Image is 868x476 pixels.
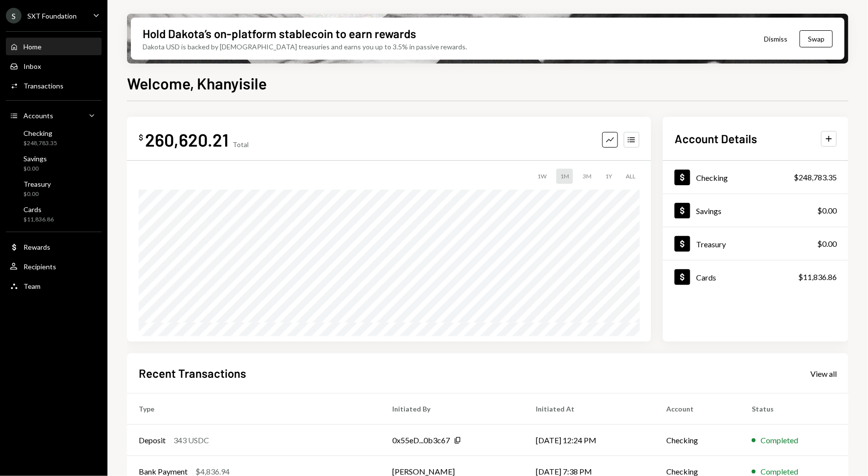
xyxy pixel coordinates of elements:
h2: Account Details [675,130,757,147]
button: Dismiss [752,27,800,50]
div: View all [810,369,837,379]
th: Initiated At [525,393,655,425]
a: Rewards [6,238,102,256]
th: Status [740,393,848,425]
div: Cards [23,205,54,214]
a: Cards$11,836.86 [6,202,102,226]
div: Cards [696,273,716,282]
div: $0.00 [23,190,51,198]
th: Initiated By [381,393,524,425]
a: Savings$0.00 [6,151,102,175]
h1: Welcome, Khanyisile [127,73,267,93]
a: Checking$248,783.35 [663,161,848,194]
div: Rewards [23,243,50,251]
a: Treasury$0.00 [663,227,848,260]
div: Checking [696,173,728,182]
div: $248,783.35 [794,172,837,183]
div: Transactions [23,82,64,90]
a: Savings$0.00 [663,194,848,227]
td: Checking [655,425,740,456]
div: 343 USDC [173,434,209,446]
div: Deposit [139,434,166,446]
div: Savings [23,154,47,163]
div: $11,836.86 [798,271,837,283]
div: SXT Foundation [27,12,77,20]
a: Team [6,277,102,295]
button: Swap [800,30,833,47]
div: $11,836.86 [23,216,54,224]
th: Type [127,393,381,425]
div: Treasury [696,239,726,249]
div: 3M [579,169,595,184]
div: $0.00 [817,205,837,216]
div: Inbox [23,62,41,70]
div: Recipients [23,262,56,271]
div: Total [233,140,249,149]
div: $ [139,132,143,142]
a: Checking$248,783.35 [6,126,102,150]
div: 1Y [601,169,616,184]
div: ALL [622,169,639,184]
div: 1W [533,169,550,184]
td: [DATE] 12:24 PM [525,425,655,456]
a: Home [6,38,102,55]
div: S [6,8,21,23]
div: 260,620.21 [145,129,229,151]
div: $0.00 [23,165,47,173]
a: Recipients [6,258,102,275]
h2: Recent Transactions [139,365,246,381]
div: 1M [556,169,573,184]
div: Savings [696,206,721,216]
a: Transactions [6,77,102,94]
div: Team [23,282,41,290]
a: Treasury$0.00 [6,177,102,200]
div: $0.00 [817,238,837,250]
div: $248,783.35 [23,139,57,148]
div: Checking [23,129,57,137]
div: Home [23,43,42,51]
div: Treasury [23,180,51,188]
a: Cards$11,836.86 [663,260,848,293]
div: 0x55eD...0b3c67 [392,434,450,446]
a: Inbox [6,57,102,75]
div: Accounts [23,111,53,120]
div: Completed [761,434,798,446]
div: Hold Dakota’s on-platform stablecoin to earn rewards [143,25,416,42]
a: Accounts [6,107,102,124]
th: Account [655,393,740,425]
a: View all [810,368,837,379]
div: Dakota USD is backed by [DEMOGRAPHIC_DATA] treasuries and earns you up to 3.5% in passive rewards. [143,42,467,52]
